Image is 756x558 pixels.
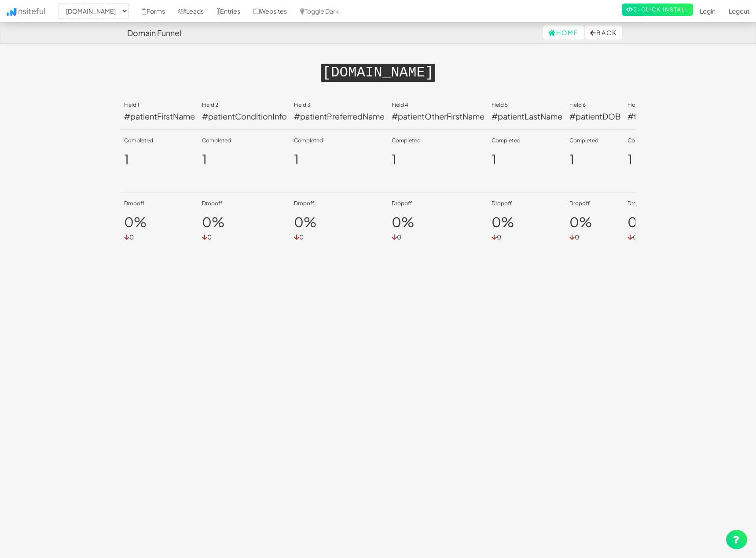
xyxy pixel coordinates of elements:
[392,152,484,167] h2: 1
[202,138,287,143] h6: Completed
[492,215,562,229] h2: 0%
[392,138,484,143] h6: Completed
[124,138,195,143] h6: Completed
[628,215,717,229] h2: 0%
[202,234,287,240] h5: 0
[294,112,385,121] h4: #patientPreferredName
[392,215,484,229] h2: 0%
[124,152,195,167] h2: 1
[7,8,16,16] img: icon.png
[294,200,385,206] h6: Dropoff
[569,152,620,167] h2: 1
[321,64,436,82] kbd: [DOMAIN_NAME]
[124,112,195,121] h4: #patientFirstName
[628,102,717,108] h6: Field 7
[628,152,717,167] h2: 1
[124,215,195,229] h2: 0%
[585,25,622,40] button: Back
[202,200,287,206] h6: Dropoff
[628,138,717,143] h6: Completed
[492,200,562,206] h6: Dropoff
[492,234,562,240] h5: 0
[569,112,620,121] h4: #patientDOB
[392,200,484,206] h6: Dropoff
[124,200,195,206] h6: Dropoff
[294,215,385,229] h2: 0%
[492,112,562,121] h4: #patientLastName
[392,234,484,240] h5: 0
[628,234,717,240] h5: 0
[543,25,584,40] a: Home
[202,102,287,108] h6: Field 2
[294,234,385,240] h5: 0
[492,152,562,167] h2: 1
[127,29,181,37] h4: Domain Funnel
[628,200,717,206] h6: Dropoff
[622,4,693,16] a: 2-Click Install
[294,138,385,143] h6: Completed
[294,102,385,108] h6: Field 3
[124,234,195,240] h5: 0
[392,112,484,121] h4: #patientOtherFirstName
[492,138,562,143] h6: Completed
[392,102,484,108] h6: Field 4
[569,138,620,143] h6: Completed
[569,200,620,206] h6: Dropoff
[569,102,620,108] h6: Field 6
[294,152,385,167] h2: 1
[492,102,562,108] h6: Field 5
[628,112,717,121] h4: #telehealthAppropriate
[569,234,620,240] h5: 0
[202,112,287,121] h4: #patientConditionInfo
[569,215,620,229] h2: 0%
[202,215,287,229] h2: 0%
[124,102,195,108] h6: Field 1
[202,152,287,167] h2: 1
